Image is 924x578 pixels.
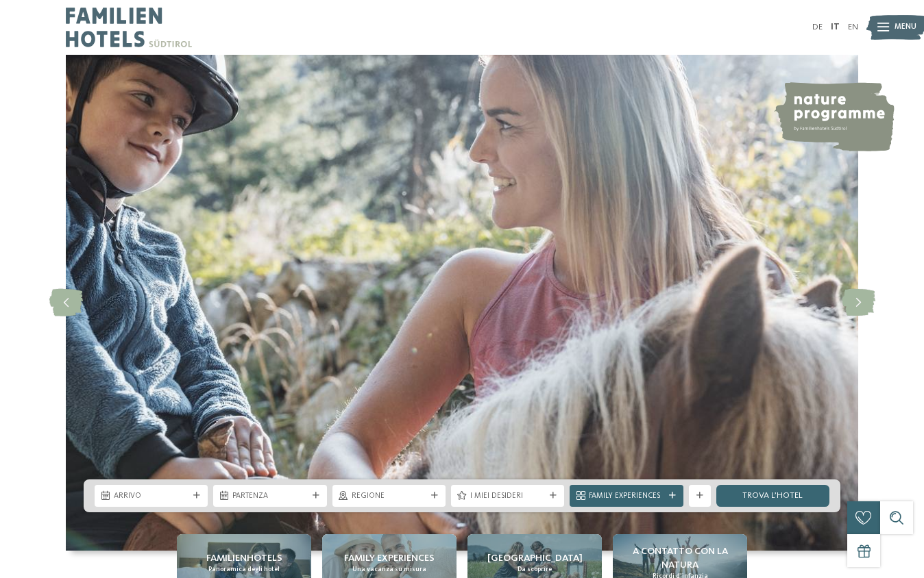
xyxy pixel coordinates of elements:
span: Menu [895,22,916,33]
a: DE [812,23,823,32]
a: trova l’hotel [716,485,829,507]
span: A contatto con la natura [618,544,742,572]
span: Family experiences [344,551,435,565]
span: Una vacanza su misura [352,565,426,574]
span: I miei desideri [470,491,545,502]
a: IT [831,23,840,32]
a: EN [848,23,858,32]
span: Familienhotels [206,551,282,565]
img: nature programme by Familienhotels Südtirol [774,82,895,151]
span: Arrivo [114,491,189,502]
span: Family Experiences [589,491,664,502]
img: Family hotel Alto Adige: the happy family places! [66,55,858,551]
span: Panoramica degli hotel [208,565,280,574]
span: Regione [352,491,426,502]
span: Partenza [232,491,307,502]
span: Da scoprire [518,565,552,574]
span: [GEOGRAPHIC_DATA] [487,551,583,565]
